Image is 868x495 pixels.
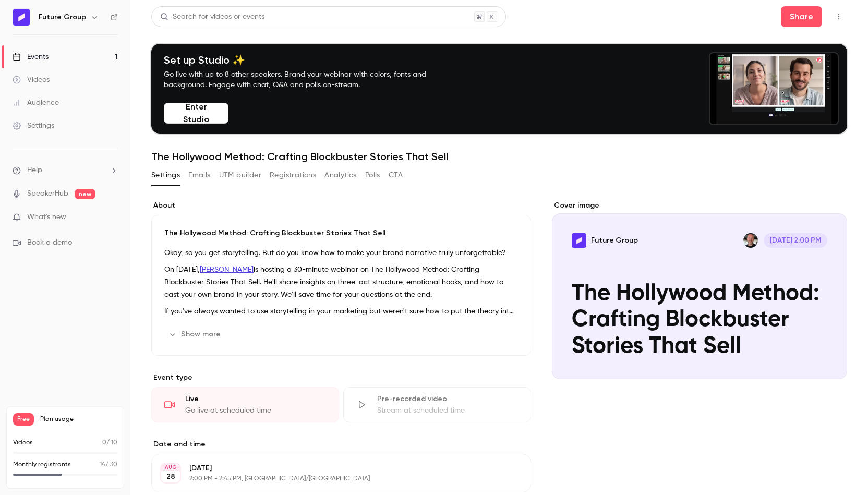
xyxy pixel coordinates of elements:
[164,247,518,259] p: Okay, so you get storytelling. But do you know how to make your brand narrative truly unforgettable?
[552,200,847,379] section: Cover image
[105,213,118,222] iframe: Noticeable Trigger
[389,167,403,184] button: CTA
[164,69,451,90] p: Go live with up to 8 other speakers. Brand your webinar with colors, fonts and background. Engage...
[13,75,50,85] div: Videos
[27,188,68,199] a: SpeakerHub
[13,460,71,469] p: Monthly registrants
[365,167,380,184] button: Polls
[377,394,518,404] div: Pre-recorded video
[164,228,518,238] p: The Hollywood Method: Crafting Blockbuster Stories That Sell
[164,263,518,301] p: On [DATE], is hosting a 30-minute webinar on The Hollywood Method: Crafting Blockbuster Stories T...
[102,438,117,448] p: / 10
[100,460,117,469] p: / 30
[13,98,59,108] div: Audience
[102,440,106,446] span: 0
[552,200,847,211] label: Cover image
[151,167,180,184] button: Settings
[13,165,118,176] li: help-dropdown-opener
[161,464,180,471] div: AUG
[164,54,451,66] h4: Set up Studio ✨
[324,167,357,184] button: Analytics
[100,462,105,468] span: 14
[377,405,518,416] div: Stream at scheduled time
[13,438,33,448] p: Videos
[27,237,72,248] span: Book a demo
[781,6,822,27] button: Share
[270,167,316,184] button: Registrations
[40,415,117,424] span: Plan usage
[27,165,42,176] span: Help
[189,463,476,474] p: [DATE]
[188,167,210,184] button: Emails
[151,150,847,163] h1: The Hollywood Method: Crafting Blockbuster Stories That Sell
[151,439,531,450] label: Date and time
[164,305,518,318] p: If you've always wanted to use storytelling in your marketing but weren't sure how to put the the...
[343,387,531,422] div: Pre-recorded videoStream at scheduled time
[219,167,261,184] button: UTM builder
[200,266,254,273] a: [PERSON_NAME]
[151,200,531,211] label: About
[164,326,227,343] button: Show more
[13,120,54,131] div: Settings
[75,189,95,199] span: new
[166,472,175,482] p: 28
[39,12,86,22] h6: Future Group
[13,9,30,26] img: Future Group
[151,387,339,422] div: LiveGo live at scheduled time
[27,212,66,223] span: What's new
[13,413,34,426] span: Free
[185,394,326,404] div: Live
[160,11,264,22] div: Search for videos or events
[151,372,531,383] p: Event type
[189,475,476,483] p: 2:00 PM - 2:45 PM, [GEOGRAPHIC_DATA]/[GEOGRAPHIC_DATA]
[13,52,49,62] div: Events
[185,405,326,416] div: Go live at scheduled time
[164,103,228,124] button: Enter Studio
